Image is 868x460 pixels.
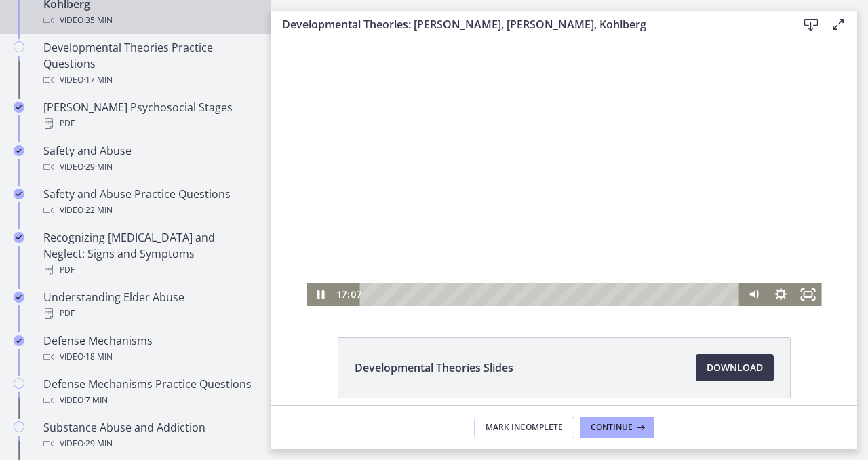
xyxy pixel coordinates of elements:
a: Download [696,354,774,381]
div: Developmental Theories Practice Questions [43,39,255,88]
div: Video [43,72,255,88]
div: Recognizing [MEDICAL_DATA] and Neglect: Signs and Symptoms [43,229,255,278]
div: Video [43,392,255,408]
span: · 22 min [83,202,113,218]
span: Mark Incomplete [486,422,563,433]
div: Video [43,436,255,452]
i: Completed [14,335,24,346]
span: Developmental Theories Slides [355,360,513,376]
div: PDF [43,262,255,278]
i: Completed [14,232,24,243]
span: · 29 min [83,436,113,452]
div: [PERSON_NAME] Psychosocial Stages [43,99,255,132]
div: Substance Abuse and Addiction [43,419,255,452]
button: Continue [580,417,654,438]
span: · 35 min [83,12,113,28]
i: Completed [14,189,24,199]
div: Understanding Elder Abuse [43,289,255,322]
button: Mute [469,267,496,290]
div: Defense Mechanisms [43,332,255,365]
span: · 29 min [83,159,113,175]
div: Video [43,202,255,218]
h3: Developmental Theories: [PERSON_NAME], [PERSON_NAME], Kohlberg [282,16,776,33]
span: Continue [591,422,633,433]
span: Download [707,360,763,376]
button: Mark Incomplete [474,417,574,438]
div: Video [43,159,255,175]
i: Completed [14,292,24,303]
div: PDF [43,305,255,322]
button: Show settings menu [496,267,524,290]
i: Completed [14,145,24,156]
div: Video [43,12,255,28]
div: Safety and Abuse Practice Questions [43,186,255,218]
iframe: Video Lesson [271,16,857,306]
div: Safety and Abuse [43,142,255,175]
div: Defense Mechanisms Practice Questions [43,376,255,408]
i: Completed [14,102,24,113]
button: Fullscreen [524,267,551,290]
span: · 7 min [83,392,108,408]
span: · 17 min [83,72,113,88]
div: PDF [43,115,255,132]
div: Video [43,349,255,365]
span: · 18 min [83,349,113,365]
